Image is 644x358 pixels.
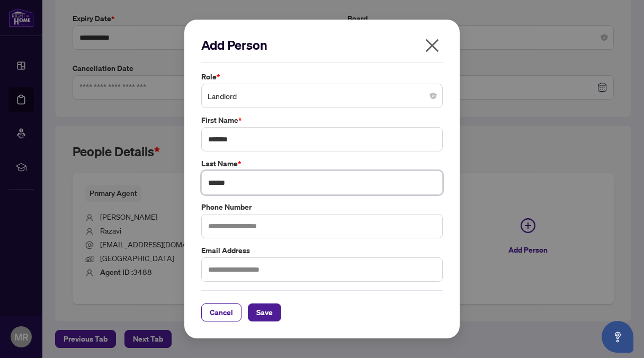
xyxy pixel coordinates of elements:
button: Open asap [602,321,633,353]
h2: Add Person [201,37,443,53]
label: Role [201,71,443,83]
span: Cancel [210,304,233,321]
label: Last Name [201,158,443,169]
span: close [424,37,441,54]
span: Save [256,304,273,321]
label: Email Address [201,245,443,256]
label: Phone Number [201,201,443,213]
span: Landlord [208,86,436,106]
button: Save [248,303,281,321]
span: close-circle [430,93,436,99]
button: Cancel [201,303,241,321]
label: First Name [201,114,443,126]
